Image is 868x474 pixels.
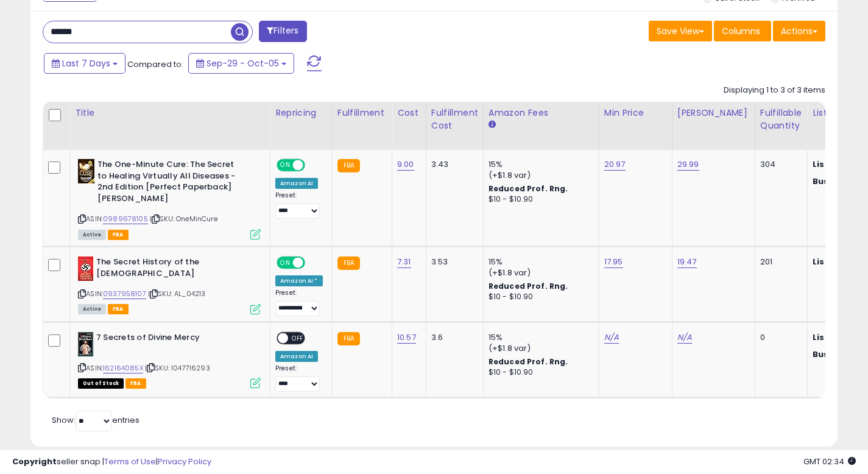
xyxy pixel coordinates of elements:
[104,456,156,467] a: Terms of Use
[489,256,590,267] div: 15%
[78,332,261,387] div: ASIN:
[275,191,323,219] div: Preset:
[724,85,825,96] div: Displaying 1 to 3 of 3 items
[44,53,125,74] button: Last 7 Days
[397,331,416,344] a: 10.57
[108,230,129,240] span: FBA
[52,414,139,426] span: Show: entries
[78,304,106,314] span: All listings currently available for purchase on Amazon
[337,256,360,270] small: FBA
[677,107,750,119] div: [PERSON_NAME]
[78,159,261,238] div: ASIN:
[649,21,712,41] button: Save View
[677,331,692,344] a: N/A
[12,456,57,467] strong: Copyright
[96,332,244,347] b: 7 Secrets of Divine Mercy
[431,256,474,267] div: 3.53
[78,159,94,183] img: 51AfSUrrgjL._SL40_.jpg
[813,331,868,343] b: Listed Price:
[604,158,626,171] a: 20.97
[760,256,798,267] div: 201
[760,332,798,343] div: 0
[337,332,360,345] small: FBA
[148,289,206,299] span: | SKU: AL_04213
[78,256,261,313] div: ASIN:
[773,21,825,41] button: Actions
[188,53,294,74] button: Sep-29 - Oct-05
[206,57,279,69] span: Sep-29 - Oct-05
[78,256,93,281] img: 41XrZ+3l4iL._SL40_.jpg
[397,158,414,171] a: 9.00
[489,332,590,343] div: 15%
[337,159,360,172] small: FBA
[489,107,594,119] div: Amazon Fees
[604,256,623,268] a: 17.95
[278,258,293,268] span: ON
[303,160,323,171] span: OFF
[259,21,306,42] button: Filters
[431,107,478,132] div: Fulfillment Cost
[75,107,265,119] div: Title
[125,378,146,389] span: FBA
[78,230,106,240] span: All listings currently available for purchase on Amazon
[677,256,697,268] a: 19.47
[714,21,771,41] button: Columns
[431,332,474,343] div: 3.6
[489,194,590,205] div: $10 - $10.90
[158,456,211,467] a: Privacy Policy
[489,292,590,302] div: $10 - $10.90
[604,107,667,119] div: Min Price
[489,356,568,367] b: Reduced Prof. Rng.
[489,183,568,194] b: Reduced Prof. Rng.
[803,456,856,467] span: 2025-10-13 02:34 GMT
[397,107,421,119] div: Cost
[760,107,802,132] div: Fulfillable Quantity
[275,351,318,362] div: Amazon AI
[275,289,323,316] div: Preset:
[78,332,93,356] img: 51kh1CUHtrL._SL40_.jpg
[303,258,323,268] span: OFF
[62,57,110,69] span: Last 7 Days
[288,333,308,343] span: OFF
[397,256,411,268] a: 7.31
[489,170,590,181] div: (+$1.8 var)
[604,331,619,344] a: N/A
[722,25,760,37] span: Columns
[97,159,245,207] b: The One-Minute Cure: The Secret to Healing Virtually All Diseases - 2nd Edition [Perfect Paperbac...
[337,107,387,119] div: Fulfillment
[275,107,327,119] div: Repricing
[489,119,496,130] small: Amazon Fees.
[145,363,210,373] span: | SKU: 1047716293
[489,267,590,278] div: (+$1.8 var)
[103,363,143,373] a: 162164085X
[127,58,183,70] span: Compared to:
[275,275,323,286] div: Amazon AI *
[278,160,293,171] span: ON
[108,304,129,314] span: FBA
[78,378,124,389] span: All listings that are currently out of stock and unavailable for purchase on Amazon
[96,256,244,282] b: The Secret History of the [DEMOGRAPHIC_DATA]
[489,343,590,354] div: (+$1.8 var)
[12,456,211,468] div: seller snap | |
[760,159,798,170] div: 304
[275,364,323,392] div: Preset:
[489,367,590,378] div: $10 - $10.90
[103,289,146,299] a: 0937958107
[489,281,568,291] b: Reduced Prof. Rng.
[431,159,474,170] div: 3.43
[275,178,318,189] div: Amazon AI
[103,214,148,224] a: 0989678105
[677,158,699,171] a: 29.99
[150,214,217,224] span: | SKU: OneMinCure
[489,159,590,170] div: 15%
[813,158,868,170] b: Listed Price:
[813,256,868,267] b: Listed Price:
